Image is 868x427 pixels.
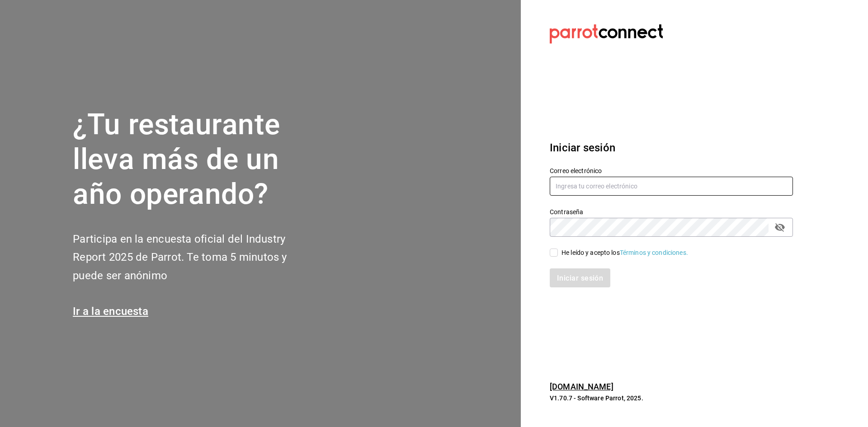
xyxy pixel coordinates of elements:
[550,208,583,216] font: Contraseña
[550,382,613,391] a: [DOMAIN_NAME]
[73,233,287,282] font: Participa en la encuesta oficial del Industry Report 2025 de Parrot. Te toma 5 minutos y puede se...
[73,108,280,211] font: ¿Tu restaurante lleva más de un año operando?
[561,249,620,256] font: He leído y acepto los
[620,249,688,256] a: Términos y condiciones.
[550,167,602,174] font: Correo electrónico
[772,220,788,235] button: campo de contraseña
[550,394,643,402] font: V1.70.7 - Software Parrot, 2025.
[550,177,793,196] input: Ingresa tu correo electrónico
[73,305,148,318] a: Ir a la encuesta
[550,141,615,154] font: Iniciar sesión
